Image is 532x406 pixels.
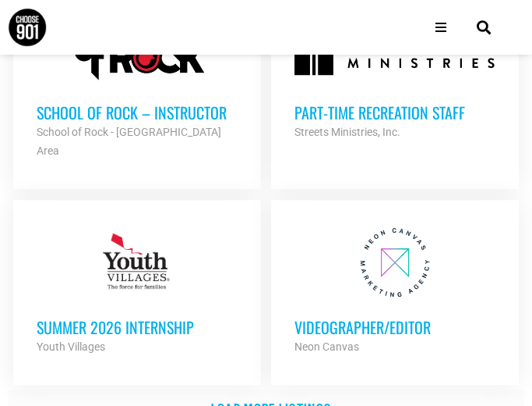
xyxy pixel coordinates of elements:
strong: Streets Ministries, Inc. [294,126,400,138]
strong: Neon Canvas [294,340,359,353]
h3: Videographer/Editor [294,317,495,337]
strong: School of Rock - [GEOGRAPHIC_DATA] Area [37,126,221,157]
div: Search [470,15,496,41]
strong: Youth Villages [37,340,105,353]
a: Videographer/Editor Neon Canvas [271,200,519,379]
div: Open/Close Menu [427,13,455,41]
h3: School of Rock – Instructor [37,102,238,123]
h3: Part-time Recreation Staff [294,102,495,123]
h3: Summer 2026 Internship [37,317,238,337]
a: Summer 2026 Internship Youth Villages [13,200,261,379]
